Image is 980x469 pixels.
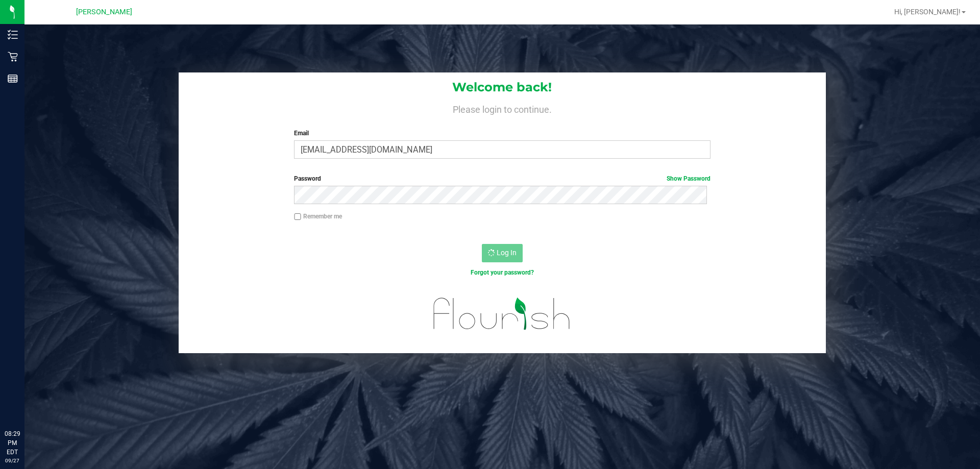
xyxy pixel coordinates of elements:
[894,8,961,16] span: Hi, [PERSON_NAME]!
[179,102,826,114] h4: Please login to continue.
[294,175,321,182] span: Password
[294,129,710,138] label: Email
[667,175,710,182] a: Show Password
[482,244,523,262] button: Log In
[8,30,18,40] inline-svg: Inventory
[421,288,583,340] img: flourish_logo.svg
[8,73,18,84] inline-svg: Reports
[5,429,20,457] p: 08:29 PM EDT
[179,81,826,94] h1: Welcome back!
[294,212,342,221] label: Remember me
[497,249,517,257] span: Log In
[76,8,132,16] span: [PERSON_NAME]
[294,213,301,220] input: Remember me
[8,52,18,62] inline-svg: Retail
[5,457,20,464] p: 09/27
[471,269,534,276] a: Forgot your password?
